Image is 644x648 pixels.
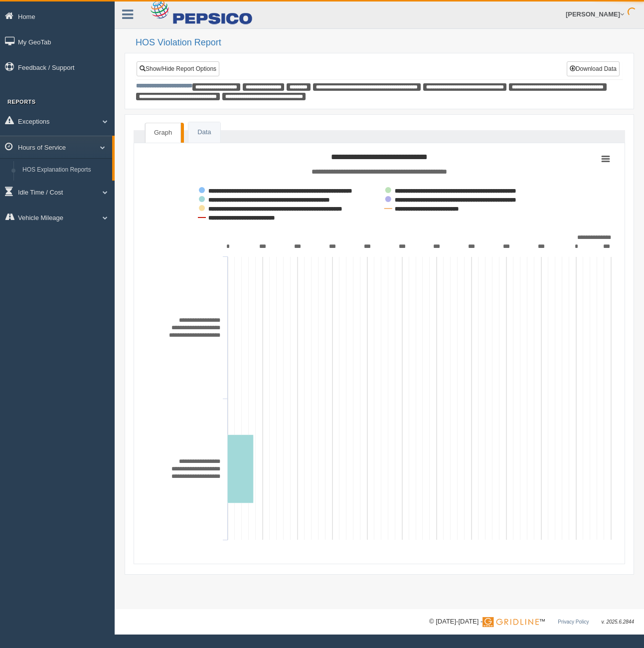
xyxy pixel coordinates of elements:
[136,38,634,48] h2: HOS Violation Report
[558,619,589,625] a: Privacy Policy
[567,61,620,76] button: Download Data
[18,161,112,179] a: HOS Explanation Reports
[137,61,219,76] a: Show/Hide Report Options
[145,123,181,143] a: Graph
[602,619,634,625] span: v. 2025.6.2844
[429,617,634,627] div: © [DATE]-[DATE] - ™
[18,179,112,197] a: HOS Violation Audit Reports
[188,122,220,143] a: Data
[483,617,539,627] img: Gridline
